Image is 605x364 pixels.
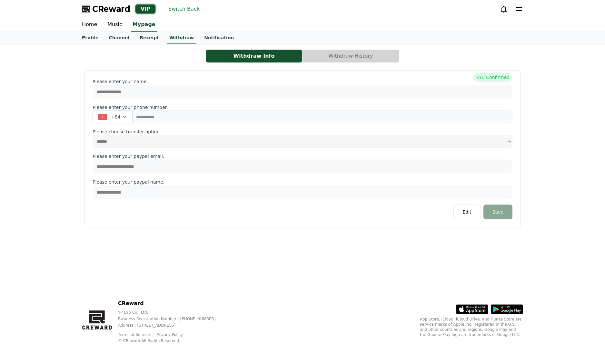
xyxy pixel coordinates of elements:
p: Business Registration Number : [PHONE_NUMBER] [118,316,226,321]
span: CReward [92,4,130,14]
p: Address : [STREET_ADDRESS] [118,323,226,328]
p: Please enter your paypal email. [93,153,512,159]
a: Home [77,18,102,32]
button: Save [483,205,512,219]
a: Channel [104,32,134,44]
a: Notification [199,32,239,44]
p: Please enter your paypal name. [93,179,512,185]
button: Edit [453,205,481,219]
p: Please choose transfer option. [93,129,512,135]
p: CReward [118,300,226,307]
span: KYC Confirmed [473,73,512,81]
a: CReward [82,4,130,14]
p: Please enter your name. [93,78,512,85]
a: Terms of Service [118,332,155,337]
a: Music [102,18,127,32]
button: Switch Back [166,4,202,14]
button: Withdraw Info [206,50,302,62]
span: +84 [111,114,121,120]
p: © CReward All Rights Reserved. [118,338,226,343]
p: Please enter your phone number. [93,104,512,110]
a: Privacy Policy [156,332,183,337]
button: Withdraw History [302,50,399,62]
p: YP Lab Co., Ltd. [118,310,226,315]
a: Withdraw [167,32,196,44]
a: Mypage [131,18,157,32]
p: App Store, iCloud, iCloud Drive, and iTunes Store are service marks of Apple Inc., registered in ... [420,317,523,337]
a: Receipt [134,32,164,44]
a: Withdraw History [302,50,399,62]
a: Profile [77,32,104,44]
div: VIP [135,5,155,14]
